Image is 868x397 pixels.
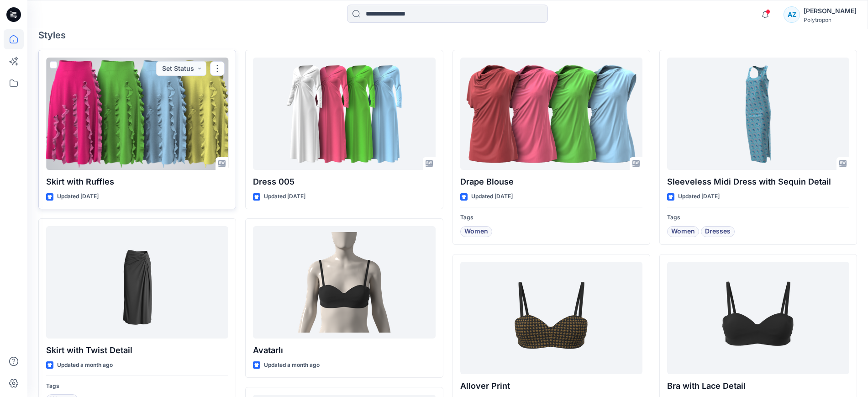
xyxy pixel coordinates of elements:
[678,192,720,201] p: Updated [DATE]
[460,58,642,170] a: Drape Blouse
[38,30,857,41] h4: Styles
[46,381,228,391] p: Tags
[667,380,849,392] p: Bra with Lace Detail
[253,344,435,357] p: Avatarlı
[46,58,228,170] a: Skirt with Ruffles
[253,175,435,188] p: Dress 005
[804,16,857,23] div: Polytropon
[705,226,731,237] span: Dresses
[667,175,849,188] p: Sleeveless Midi Dress with Sequin Detail
[460,262,642,374] a: Allover Print
[667,58,849,170] a: Sleeveless Midi Dress with Sequin Detail
[46,175,228,188] p: Skirt with Ruffles
[784,6,800,23] div: AZ
[253,226,435,339] a: Avatarlı
[46,344,228,357] p: Skirt with Twist Detail
[264,360,320,370] p: Updated a month ago
[671,226,695,237] span: Women
[46,226,228,339] a: Skirt with Twist Detail
[667,262,849,374] a: Bra with Lace Detail
[460,175,642,188] p: Drape Blouse
[57,360,113,370] p: Updated a month ago
[253,58,435,170] a: Dress 005
[460,213,642,222] p: Tags
[667,213,849,222] p: Tags
[804,5,857,16] div: [PERSON_NAME]
[460,380,642,392] p: Allover Print
[57,192,99,201] p: Updated [DATE]
[471,192,513,201] p: Updated [DATE]
[464,226,488,237] span: Women
[264,192,305,201] p: Updated [DATE]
